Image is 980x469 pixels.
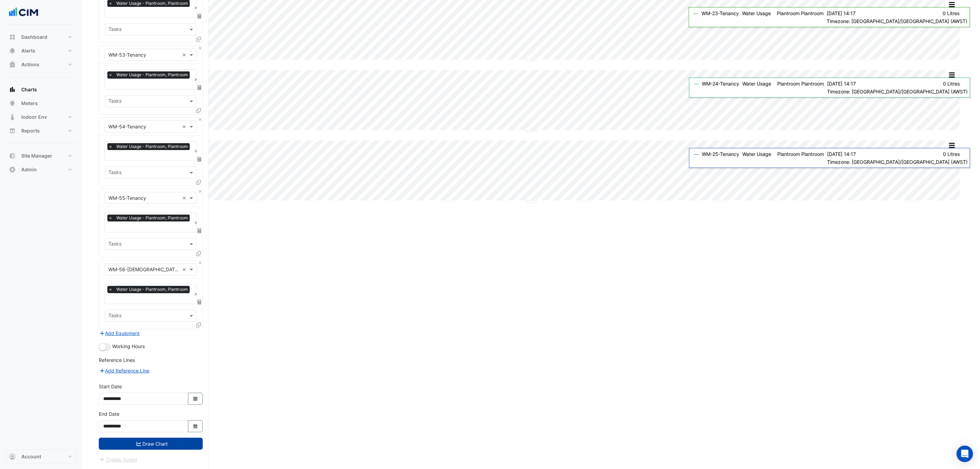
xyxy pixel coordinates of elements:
span: × [107,215,114,221]
div: Tasks [107,169,121,178]
label: Reference Lines [99,356,135,364]
span: Clear [182,123,188,130]
span: Clear [194,219,198,226]
span: Indoor Env [21,114,47,121]
fa-icon: Select Date [192,423,199,429]
button: Close [198,261,202,265]
button: More Options [945,141,959,150]
button: Site Manager [5,149,77,163]
button: Close [198,189,202,194]
button: Dashboard [5,30,77,44]
label: End Date [99,410,119,417]
span: Clear [194,76,198,83]
div: Tasks [107,240,121,249]
span: Clone Favourites and Tasks from this Equipment to other Equipment [196,108,201,114]
span: Alerts [21,47,35,54]
span: Clear [182,266,188,273]
span: Water Usage - Plantroom, Plantroom [115,143,190,150]
button: Alerts [5,44,77,58]
app-icon: Site Manager [9,152,16,159]
span: Dashboard [21,34,47,41]
span: × [107,71,114,78]
span: Meters [21,100,38,107]
span: Choose Function [197,299,203,305]
span: Clone Favourites and Tasks from this Equipment to other Equipment [196,322,201,328]
span: Charts [21,86,37,93]
button: More Options [945,0,959,9]
span: Actions [21,61,39,68]
span: Clone Favourites and Tasks from this Equipment to other Equipment [196,251,201,256]
span: Water Usage - Plantroom, Plantroom [115,286,190,293]
fa-icon: Select Date [192,396,199,402]
app-icon: Actions [9,61,16,68]
div: Tasks [107,312,121,321]
div: Tasks [107,25,121,34]
span: Clear [182,51,188,58]
app-icon: Charts [9,86,16,93]
span: Reports [21,127,40,134]
span: Clone Favourites and Tasks from this Equipment to other Equipment [196,179,201,185]
span: Working Hours [112,343,145,349]
button: Close [198,118,202,122]
app-escalated-ticket-create-button: Please draw the charts first [99,456,138,462]
app-icon: Reports [9,127,16,134]
button: Meters [5,96,77,110]
span: Admin [21,166,37,173]
button: Add Reference Line [99,367,150,375]
span: Account [21,453,41,460]
span: Clear [194,290,198,298]
app-icon: Alerts [9,47,16,54]
span: Clear [182,194,188,202]
label: Start Date [99,383,122,390]
button: Charts [5,83,77,96]
span: Choose Function [197,13,203,19]
span: Choose Function [197,228,203,233]
span: × [107,286,114,293]
button: Indoor Env [5,110,77,124]
span: Choose Function [197,156,203,162]
app-icon: Meters [9,100,16,107]
button: Account [5,450,77,464]
button: Admin [5,163,77,176]
span: × [107,143,114,150]
span: Clear [194,147,198,155]
span: Site Manager [21,152,52,159]
button: Reports [5,124,77,138]
div: Tasks [107,97,121,106]
div: Open Intercom Messenger [957,446,973,462]
button: Close [198,46,202,50]
button: More Options [945,71,959,79]
button: Add Equipment [99,329,140,337]
img: Company Logo [8,5,39,19]
app-icon: Dashboard [9,34,16,41]
span: Water Usage - Plantroom, Plantroom [115,215,190,221]
button: Draw Chart [99,438,203,450]
span: Water Usage - Plantroom, Plantroom [115,71,190,78]
app-icon: Admin [9,166,16,173]
span: Choose Function [197,85,203,91]
span: Clone Favourites and Tasks from this Equipment to other Equipment [196,36,201,42]
span: Clear [194,4,198,11]
app-icon: Indoor Env [9,114,16,121]
button: Actions [5,58,77,71]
